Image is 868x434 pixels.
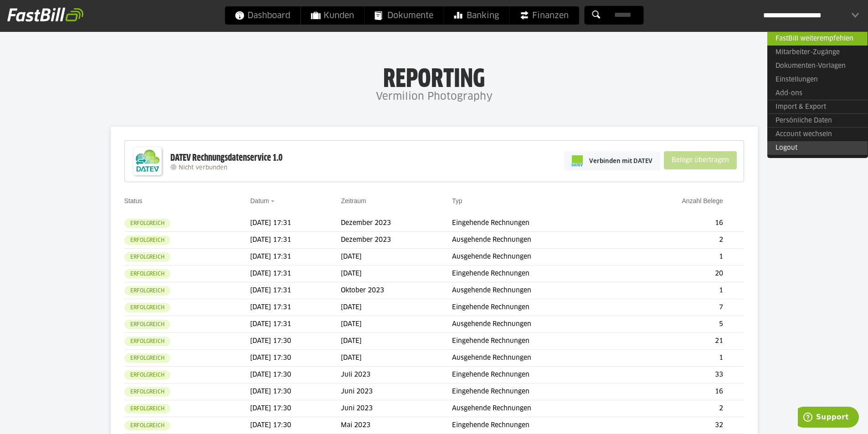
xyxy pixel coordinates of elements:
[7,7,83,22] img: fastbill_logo_white.png
[767,31,868,46] a: FastBill weiterempfehlen
[627,333,727,350] td: 21
[452,299,627,316] td: Eingehende Rechnungen
[250,417,341,434] td: [DATE] 17:30
[519,6,569,25] span: Finanzen
[452,232,627,249] td: Ausgehende Rechnungen
[365,6,443,25] a: Dokumente
[341,316,452,333] td: [DATE]
[664,151,737,169] sl-button: Belege übertragen
[452,417,627,434] td: Eingehende Rechnungen
[767,141,868,155] a: Logout
[767,113,868,128] a: Persönliche Daten
[767,127,868,141] a: Account wechseln
[341,350,452,367] td: [DATE]
[452,249,627,266] td: Ausgehende Rechnungen
[124,252,170,262] sl-badge: Erfolgreich
[250,232,341,249] td: [DATE] 17:31
[341,232,452,249] td: Dezember 2023
[225,6,300,25] a: Dashboard
[250,266,341,282] td: [DATE] 17:31
[627,282,727,299] td: 1
[375,6,433,25] span: Dokumente
[170,152,282,164] div: DATEV Rechnungsdatenservice 1.0
[341,215,452,232] td: Dezember 2023
[250,316,341,333] td: [DATE] 17:31
[124,320,170,329] sl-badge: Erfolgreich
[452,197,462,204] a: Typ
[627,299,727,316] td: 7
[129,143,166,179] img: DATEV-Datenservice Logo
[250,333,341,350] td: [DATE] 17:30
[627,383,727,400] td: 16
[250,383,341,400] td: [DATE] 17:30
[124,370,170,380] sl-badge: Erfolgreich
[235,6,290,25] span: Dashboard
[250,367,341,383] td: [DATE] 17:30
[627,266,727,282] td: 20
[341,400,452,417] td: Juni 2023
[341,299,452,316] td: [DATE]
[767,59,868,73] a: Dokumenten-Vorlagen
[250,282,341,299] td: [DATE] 17:31
[124,421,170,430] sl-badge: Erfolgreich
[124,303,170,312] sl-badge: Erfolgreich
[564,151,660,170] a: Verbinden mit DATEV
[124,219,170,228] sl-badge: Erfolgreich
[767,73,868,87] a: Einstellungen
[250,299,341,316] td: [DATE] 17:31
[627,367,727,383] td: 33
[124,235,170,245] sl-badge: Erfolgreich
[452,333,627,350] td: Eingehende Rechnungen
[341,333,452,350] td: [DATE]
[452,400,627,417] td: Ausgehende Rechnungen
[341,282,452,299] td: Oktober 2023
[627,316,727,333] td: 5
[341,417,452,434] td: Mai 2023
[91,64,777,88] h1: Reporting
[124,286,170,296] sl-badge: Erfolgreich
[341,266,452,282] td: [DATE]
[124,337,170,346] sl-badge: Erfolgreich
[250,249,341,266] td: [DATE] 17:31
[589,156,652,165] span: Verbinden mit DATEV
[124,387,170,397] sl-badge: Erfolgreich
[627,350,727,367] td: 1
[250,197,269,204] a: Datum
[179,165,227,171] span: Nicht verbunden
[627,400,727,417] td: 2
[341,197,366,204] a: Zeitraum
[124,404,170,414] sl-badge: Erfolgreich
[627,232,727,249] td: 2
[452,367,627,383] td: Eingehende Rechnungen
[452,266,627,282] td: Eingehende Rechnungen
[271,200,277,202] img: sort_desc.gif
[454,6,499,25] span: Banking
[627,417,727,434] td: 32
[250,350,341,367] td: [DATE] 17:30
[452,316,627,333] td: Ausgehende Rechnungen
[798,407,859,429] iframe: Öffnet ein Widget, in dem Sie weitere Informationen finden
[341,249,452,266] td: [DATE]
[452,215,627,232] td: Eingehende Rechnungen
[572,155,583,166] img: pi-datev-logo-farbig-24.svg
[682,197,723,204] a: Anzahl Belege
[767,87,868,100] a: Add-ons
[341,383,452,400] td: Juni 2023
[301,6,364,25] a: Kunden
[444,6,509,25] a: Banking
[627,215,727,232] td: 16
[124,353,170,363] sl-badge: Erfolgreich
[452,282,627,299] td: Ausgehende Rechnungen
[767,46,868,59] a: Mitarbeiter-Zugänge
[250,215,341,232] td: [DATE] 17:31
[124,269,170,279] sl-badge: Erfolgreich
[627,249,727,266] td: 1
[767,100,868,114] a: Import & Export
[452,350,627,367] td: Ausgehende Rechnungen
[341,367,452,383] td: Juli 2023
[311,6,354,25] span: Kunden
[509,6,579,25] a: Finanzen
[250,400,341,417] td: [DATE] 17:30
[124,197,143,204] a: Status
